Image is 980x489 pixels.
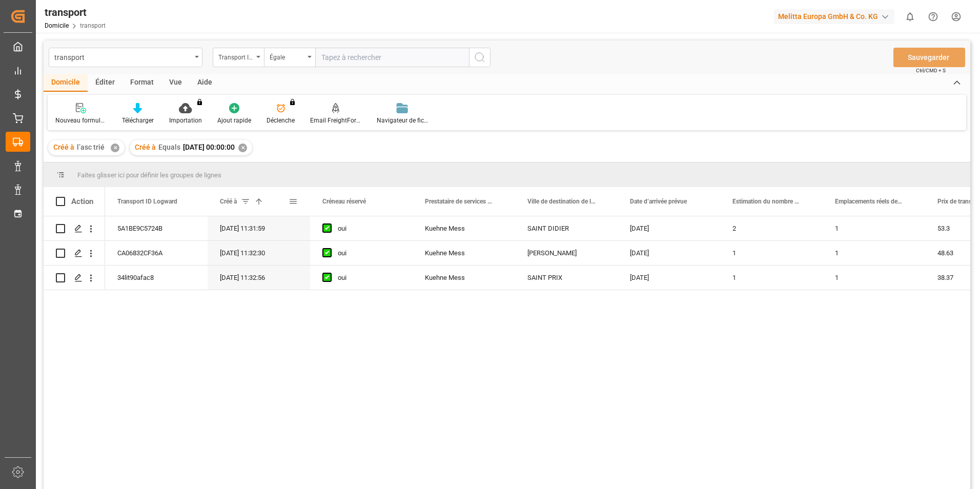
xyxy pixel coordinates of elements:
div: CA06832CF36A [105,241,208,265]
span: [DATE] 00:00:00 [183,143,235,151]
div: Nouveau formulaire [55,116,107,125]
div: 34lit90afac8 [105,266,208,290]
div: oui [338,266,400,290]
div: Vue [161,74,190,92]
div: Transport ID Logward [218,50,253,62]
div: Télécharger [122,116,154,125]
div: 1 [720,266,823,290]
div: Kuehne Mess [413,241,515,265]
div: [DATE] [618,216,720,240]
div: Aide [190,74,220,92]
span: Créneau réservé [322,198,366,205]
span: Ville de destination de livraison [527,198,596,205]
div: ✕ [111,144,119,152]
span: Faites glisser ici pour définir les groupes de lignes [77,171,221,179]
div: Navigateur de fichiers [377,116,428,125]
span: Transport ID Logward [117,198,177,205]
span: Prestataire de services de transport [425,198,494,205]
span: Créé à [220,198,237,205]
div: SAINT DIDIER [515,216,618,240]
button: Ouvrir le menu [264,48,315,67]
div: SAINT PRIX [515,266,618,290]
div: Égale [270,50,304,62]
span: Créé à [53,143,74,151]
span: Equals [158,143,180,151]
div: [DATE] 11:32:56 [208,266,310,290]
div: Ajout rapide [217,116,251,125]
div: 2 [720,216,823,240]
div: [DATE] 11:32:30 [208,241,310,265]
div: 1 [823,266,925,290]
div: 1 [823,216,925,240]
button: Centre d’aide [922,5,945,28]
div: [DATE] [618,266,720,290]
div: [DATE] 11:31:59 [208,216,310,240]
button: Melitta Europa GmbH & Co. KG [774,7,899,26]
div: 1 [823,241,925,265]
button: Ouvrir le menu [213,48,264,67]
span: Ctrl/CMD + S [916,67,946,74]
div: transport [45,5,106,20]
div: Format [122,74,161,92]
a: Domicile [45,22,69,29]
div: Éditer [88,74,122,92]
button: Bouton de recherche [469,48,491,67]
div: [PERSON_NAME] [515,241,618,265]
div: [DATE] [618,241,720,265]
div: Email FreightForwarders [310,116,361,125]
div: Action [71,197,93,206]
div: Domicile [44,74,88,92]
span: Date d’arrivée prévue [630,198,687,205]
div: 1 [720,241,823,265]
span: Créé à [135,143,156,151]
button: Sauvegarder [893,48,965,67]
div: ✕ [238,144,247,152]
div: Kuehne Mess [413,266,515,290]
div: Appuyez sur ESPACE pour sélectionner cette rangée. [44,216,105,241]
span: Emplacements réels des palettes [835,198,904,205]
div: Kuehne Mess [413,216,515,240]
button: Afficher 0 nouvelles notifications [899,5,922,28]
div: transport [54,50,191,63]
span: Estimation du nombre de places de palettes [732,198,801,205]
div: 5A1BE9C5724B [105,216,208,240]
div: Appuyez sur ESPACE pour sélectionner cette rangée. [44,266,105,290]
div: oui [338,217,400,240]
button: Ouvrir le menu [49,48,202,67]
font: Melitta Europa GmbH & Co. KG [778,11,878,22]
div: oui [338,241,400,265]
div: Appuyez sur ESPACE pour sélectionner cette rangée. [44,241,105,266]
span: l’asc trié [77,143,105,151]
input: Tapez à rechercher [315,48,469,67]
